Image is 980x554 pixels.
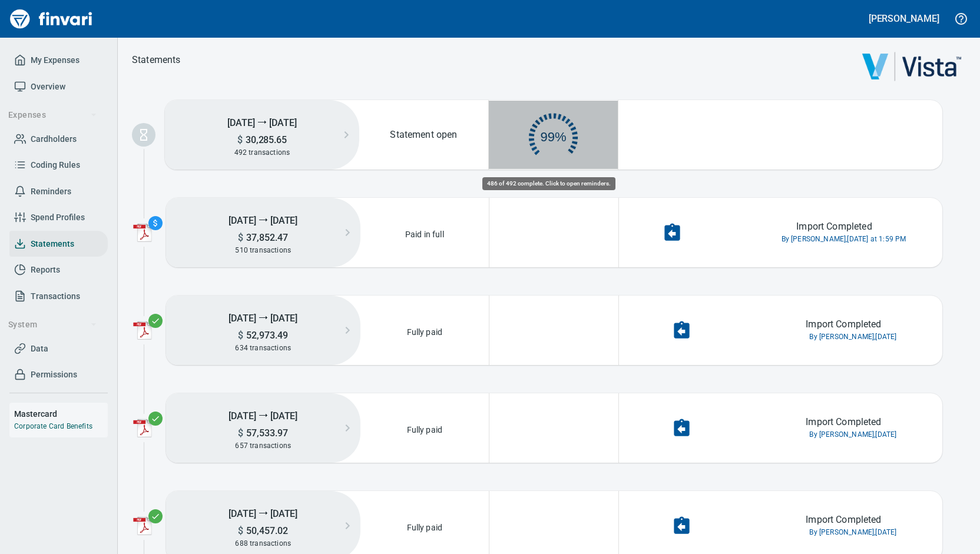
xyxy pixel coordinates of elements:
[31,184,71,199] span: Reminders
[235,246,291,254] span: 510 transactions
[9,283,108,310] a: Transactions
[782,234,906,246] span: By [PERSON_NAME], [DATE] at 1:59 PM
[664,509,699,543] button: Undo Import Completion
[166,393,360,463] button: [DATE] ⭢ [DATE]$57,533.97657 transactions
[655,215,690,250] button: Undo Import Completion
[165,100,359,170] button: [DATE] ⭢ [DATE]$30,285.65492 transactions
[7,5,95,33] img: Finvari
[664,313,699,348] button: Undo Import Completion
[9,126,108,152] a: Cardholders
[133,419,152,437] img: adobe-pdf-icon.png
[238,525,243,536] span: $
[866,9,942,28] button: [PERSON_NAME]
[31,53,80,68] span: My Expenses
[806,415,881,429] p: Import Completed
[243,330,288,341] span: 52,973.49
[809,331,896,343] span: By [PERSON_NAME], [DATE]
[809,527,896,539] span: By [PERSON_NAME], [DATE]
[9,178,108,205] a: Reminders
[664,411,699,446] button: Undo Import Completion
[403,323,446,338] p: Fully paid
[9,257,108,283] a: Reports
[234,148,290,157] span: 492 transactions
[165,111,359,134] h5: [DATE] ⭢ [DATE]
[31,367,77,382] span: Permissions
[796,220,872,234] p: Import Completed
[31,79,65,94] span: Overview
[166,198,360,267] button: [DATE] ⭢ [DATE]$37,852.47510 transactions
[166,404,360,427] h5: [DATE] ⭢ [DATE]
[862,52,961,81] img: vista.png
[31,158,80,172] span: Coding Rules
[166,296,360,365] button: [DATE] ⭢ [DATE]$52,973.49634 transactions
[8,317,97,332] span: System
[31,132,77,147] span: Cardholders
[132,53,181,67] nav: breadcrumb
[9,361,108,388] a: Permissions
[31,341,48,356] span: Data
[14,422,92,430] a: Corporate Card Benefits
[166,306,360,329] h5: [DATE] ⭢ [DATE]
[237,134,243,145] span: $
[133,223,152,242] img: adobe-pdf-icon.png
[238,232,243,243] span: $
[9,204,108,231] a: Spend Profiles
[243,134,287,145] span: 30,285.65
[166,502,360,525] h5: [DATE] ⭢ [DATE]
[243,427,288,439] span: 57,533.97
[9,336,108,362] a: Data
[243,232,288,243] span: 37,852.47
[869,12,939,25] h5: [PERSON_NAME]
[166,208,360,231] h5: [DATE] ⭢ [DATE]
[8,108,97,122] span: Expenses
[9,47,108,74] a: My Expenses
[31,210,85,225] span: Spend Profiles
[235,442,291,450] span: 657 transactions
[14,407,108,420] h6: Mastercard
[806,513,881,527] p: Import Completed
[31,289,80,304] span: Transactions
[4,104,102,126] button: Expenses
[4,314,102,336] button: System
[243,525,288,536] span: 50,457.02
[9,231,108,257] a: Statements
[235,539,291,548] span: 688 transactions
[133,321,152,340] img: adobe-pdf-icon.png
[238,330,243,341] span: $
[133,516,152,535] img: adobe-pdf-icon.png
[238,427,243,439] span: $
[132,53,181,67] p: Statements
[809,429,896,441] span: By [PERSON_NAME], [DATE]
[31,263,60,277] span: Reports
[9,74,108,100] a: Overview
[806,317,881,331] p: Import Completed
[403,420,446,436] p: Fully paid
[402,225,448,240] p: Paid in full
[489,101,618,169] button: 99%
[390,128,457,142] p: Statement open
[235,344,291,352] span: 634 transactions
[403,518,446,533] p: Fully paid
[9,152,108,178] a: Coding Rules
[31,237,74,251] span: Statements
